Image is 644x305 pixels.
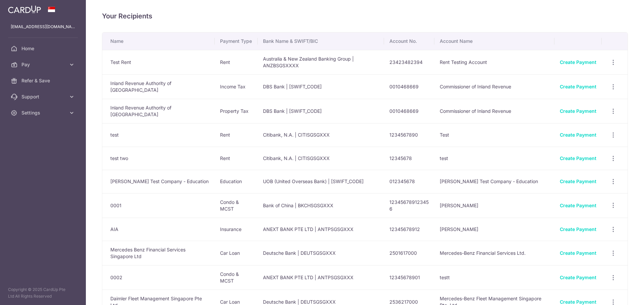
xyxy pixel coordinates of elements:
[102,147,215,170] td: test two
[434,193,555,218] td: [PERSON_NAME]
[434,99,555,123] td: Commissioner of Inland Revenue
[215,170,258,193] td: Education
[102,99,215,123] td: Inland Revenue Authority of [GEOGRAPHIC_DATA]
[384,74,434,99] td: 0010468669
[102,218,215,241] td: AIA
[384,32,434,50] th: Account No.
[258,74,384,99] td: DBS Bank | [SWIFT_CODE]
[21,109,66,116] span: Settings
[258,123,384,147] td: Citibank, N.A. | CITISGSGXXX
[215,193,258,218] td: Condo & MCST
[560,84,596,89] a: Create Payment
[560,108,596,114] a: Create Payment
[102,241,215,265] td: Mercedes Benz Financial Services Singapore Ltd
[384,265,434,290] td: 12345678901
[21,93,66,100] span: Support
[384,170,434,193] td: 012345678
[560,299,596,305] a: Create Payment
[102,170,215,193] td: [PERSON_NAME] Test Company - Education
[258,32,384,50] th: Bank Name & SWIFT/BIC
[21,61,66,68] span: Pay
[11,23,75,30] p: [EMAIL_ADDRESS][DOMAIN_NAME]
[215,218,258,241] td: Insurance
[560,275,596,280] a: Create Payment
[258,218,384,241] td: ANEXT BANK PTE LTD | ANTPSGSGXXX
[560,132,596,138] a: Create Payment
[215,147,258,170] td: Rent
[560,59,596,65] a: Create Payment
[560,178,596,184] a: Create Payment
[258,265,384,290] td: ANEXT BANK PTE LTD | ANTPSGSGXXX
[258,241,384,265] td: Deutsche Bank | DEUTSGSGXXX
[258,50,384,74] td: Australia & New Zealand Banking Group | ANZBSGSXXXX
[434,123,555,147] td: Test
[215,50,258,74] td: Rent
[434,32,555,50] th: Account Name
[560,155,596,161] a: Create Payment
[434,147,555,170] td: test
[384,241,434,265] td: 2501617000
[21,45,66,52] span: Home
[102,74,215,99] td: Inland Revenue Authority of [GEOGRAPHIC_DATA]
[434,241,555,265] td: Mercedes-Benz Financial Services Ltd.
[560,226,596,232] a: Create Payment
[102,11,628,21] h4: Your Recipients
[102,32,215,50] th: Name
[434,50,555,74] td: Rent Testing Account
[384,193,434,218] td: 123456789123456
[384,123,434,147] td: 1234567890
[434,170,555,193] td: [PERSON_NAME] Test Company - Education
[384,99,434,123] td: 0010468669
[8,5,41,13] img: CardUp
[258,147,384,170] td: Citibank, N.A. | CITISGSGXXX
[21,77,66,84] span: Refer & Save
[560,203,596,208] a: Create Payment
[384,147,434,170] td: 12345678
[384,218,434,241] td: 12345678912
[434,218,555,241] td: [PERSON_NAME]
[215,32,258,50] th: Payment Type
[434,265,555,290] td: testt
[102,265,215,290] td: 0002
[258,99,384,123] td: DBS Bank | [SWIFT_CODE]
[560,250,596,256] a: Create Payment
[215,241,258,265] td: Car Loan
[258,193,384,218] td: Bank of China | BKCHSGSGXXX
[215,99,258,123] td: Property Tax
[102,50,215,74] td: Test Rent
[215,123,258,147] td: Rent
[434,74,555,99] td: Commissioner of Inland Revenue
[215,74,258,99] td: Income Tax
[384,50,434,74] td: 23423482394
[215,265,258,290] td: Condo & MCST
[102,123,215,147] td: test
[258,170,384,193] td: UOB (United Overseas Bank) | [SWIFT_CODE]
[102,193,215,218] td: 0001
